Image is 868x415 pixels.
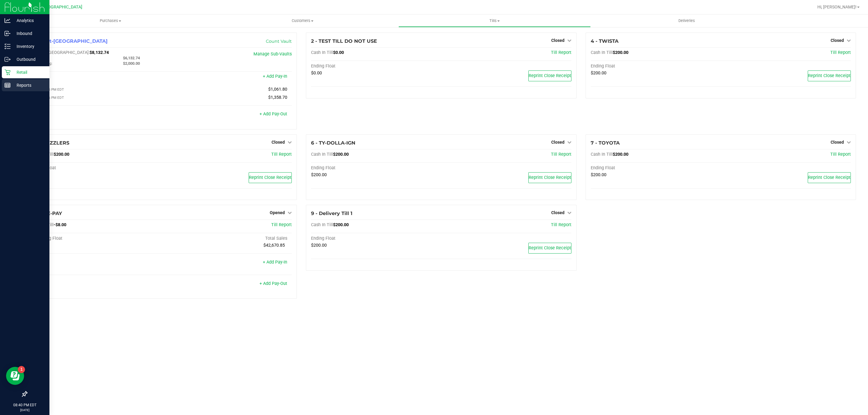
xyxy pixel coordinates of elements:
[249,172,292,183] button: Reprint Close Receipt
[311,222,333,227] span: Cash In Till
[259,281,287,286] a: + Add Pay-Out
[11,30,47,37] p: Inbound
[528,70,571,81] button: Reprint Close Receipt
[271,152,292,157] a: Till Report
[529,245,571,251] span: Reprint Close Receipt
[206,14,398,27] a: Customers
[6,367,24,385] iframe: Resource center
[32,38,108,44] span: 1 - Vault-[GEOGRAPHIC_DATA]
[54,152,69,157] span: $200.00
[5,69,11,75] inline-svg: Retail
[162,236,292,241] div: Total Sales
[11,82,47,89] p: Reports
[3,402,47,408] p: 08:40 PM EDT
[333,222,349,227] span: $200.00
[32,50,90,55] span: Cash In [GEOGRAPHIC_DATA]:
[263,243,285,248] span: $42,670.85
[551,152,571,157] span: Till Report
[311,140,355,146] span: 6 - TY-DOLLA-IGN
[591,64,721,69] div: Ending Float
[591,140,620,146] span: 7 - TOYOTA
[398,14,590,27] a: Tills
[5,43,11,49] inline-svg: Inventory
[830,50,851,55] a: Till Report
[123,61,140,66] span: $2,000.00
[32,260,162,266] div: Pay-Ins
[266,39,292,44] a: Count Vault
[311,50,333,55] span: Cash In Till
[333,50,344,55] span: $0.00
[591,165,721,171] div: Ending Float
[311,243,327,248] span: $200.00
[808,73,851,78] span: Reprint Close Receipt
[551,38,565,43] span: Closed
[591,70,606,76] span: $200.00
[311,236,441,241] div: Ending Float
[528,172,571,183] button: Reprint Close Receipt
[11,69,47,76] p: Retail
[830,152,851,157] a: Till Report
[32,112,162,117] div: Pay-Outs
[263,74,287,79] a: + Add Pay-In
[5,17,11,23] inline-svg: Analytics
[831,38,844,43] span: Closed
[311,38,377,44] span: 2 - TEST TILL DO NOT USE
[551,210,565,215] span: Closed
[808,175,851,180] span: Reprint Close Receipt
[333,152,349,157] span: $200.00
[249,175,291,180] span: Reprint Close Receipt
[268,87,287,92] span: $1,061.80
[11,43,47,50] p: Inventory
[90,50,109,55] span: $8,132.74
[591,50,613,55] span: Cash In Till
[311,165,441,171] div: Ending Float
[551,50,571,55] a: Till Report
[11,56,47,63] p: Outbound
[831,140,844,145] span: Closed
[591,172,606,177] span: $200.00
[311,64,441,69] div: Ending Float
[3,408,47,412] p: [DATE]
[5,82,11,88] inline-svg: Reports
[11,17,47,24] p: Analytics
[270,210,285,215] span: Opened
[5,56,11,62] inline-svg: Outbound
[259,111,287,117] a: + Add Pay-Out
[263,260,287,265] a: + Add Pay-In
[272,140,285,145] span: Closed
[528,243,571,254] button: Reprint Close Receipt
[207,18,398,23] span: Customers
[253,51,292,57] a: Manage Sub-Vaults
[311,172,327,177] span: $200.00
[14,18,206,23] span: Purchases
[32,236,162,241] div: Beginning Float
[613,152,628,157] span: $200.00
[670,18,703,23] span: Deliveries
[808,172,851,183] button: Reprint Close Receipt
[32,282,162,287] div: Pay-Outs
[591,152,613,157] span: Cash In Till
[529,73,571,78] span: Reprint Close Receipt
[5,30,11,36] inline-svg: Inbound
[32,165,162,171] div: Ending Float
[54,222,66,227] span: -$8.00
[591,38,618,44] span: 4 - TWISTA
[41,5,82,10] span: [GEOGRAPHIC_DATA]
[591,14,783,27] a: Deliveries
[817,5,857,9] span: Hi, [PERSON_NAME]!
[399,18,590,23] span: Tills
[551,222,571,227] a: Till Report
[529,175,571,180] span: Reprint Close Receipt
[613,50,628,55] span: $200.00
[14,14,206,27] a: Purchases
[311,152,333,157] span: Cash In Till
[271,222,292,227] a: Till Report
[311,211,352,216] span: 9 - Delivery Till 1
[268,95,287,100] span: $1,358.70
